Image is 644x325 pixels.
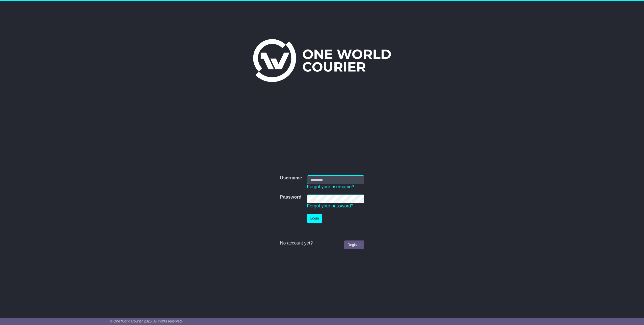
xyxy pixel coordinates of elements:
[280,195,301,200] label: Password
[307,214,322,223] button: Login
[280,240,364,246] div: No account yet?
[280,175,302,181] label: Username
[110,319,183,323] span: © One World Courier 2025. All rights reserved.
[307,184,354,189] a: Forgot your username?
[307,203,354,208] a: Forgot your password?
[344,240,364,249] a: Register
[253,39,391,82] img: One World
